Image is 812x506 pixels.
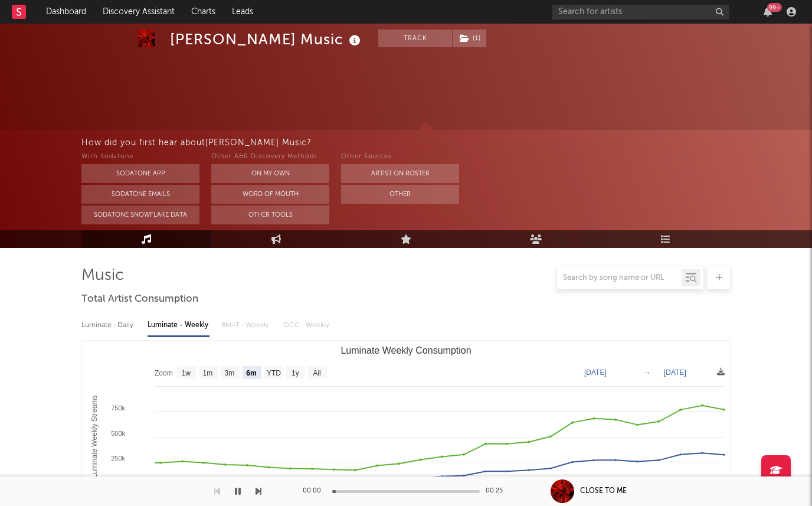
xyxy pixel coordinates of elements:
text: [DATE] [584,368,607,377]
text: 1y [292,369,299,377]
div: How did you first hear about [PERSON_NAME] Music ? [81,136,812,150]
div: Luminate - Weekly [148,315,209,335]
text: [DATE] [664,368,686,377]
text: 250k [111,455,125,462]
text: All [313,369,320,377]
div: Luminate - Daily [81,315,136,335]
button: 99+ [764,7,772,17]
text: → [644,368,651,377]
text: Zoom [155,369,173,377]
button: Word Of Mouth [211,185,329,204]
text: 1m [203,369,213,377]
button: Other Tools [211,205,329,224]
div: [PERSON_NAME] Music [170,30,364,49]
button: (1) [453,30,486,47]
span: Total Artist Consumption [81,292,198,306]
button: Artist on Roster [341,164,459,183]
div: 00:25 [486,484,509,498]
text: YTD [267,369,281,377]
text: 6m [246,369,256,377]
input: Search for artists [552,5,729,19]
input: Search by song name or URL [557,273,682,283]
text: 3m [225,369,235,377]
button: Sodatone App [81,164,199,183]
button: Sodatone Snowflake Data [81,205,199,224]
button: Track [378,30,452,47]
text: 500k [111,430,125,437]
button: Other [341,185,459,204]
text: 750k [111,404,125,412]
text: Luminate Weekly Consumption [340,345,471,355]
span: ( 1 ) [452,30,487,47]
div: 00:00 [303,484,326,498]
div: Other Sources [341,150,459,164]
div: 99 + [767,3,782,12]
text: Luminate Weekly Streams [90,396,99,478]
text: 1w [182,369,191,377]
div: Other A&R Discovery Methods [211,150,329,164]
div: CLOSE TO ME [580,486,627,497]
button: On My Own [211,164,329,183]
button: Sodatone Emails [81,185,199,204]
div: With Sodatone [81,150,199,164]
